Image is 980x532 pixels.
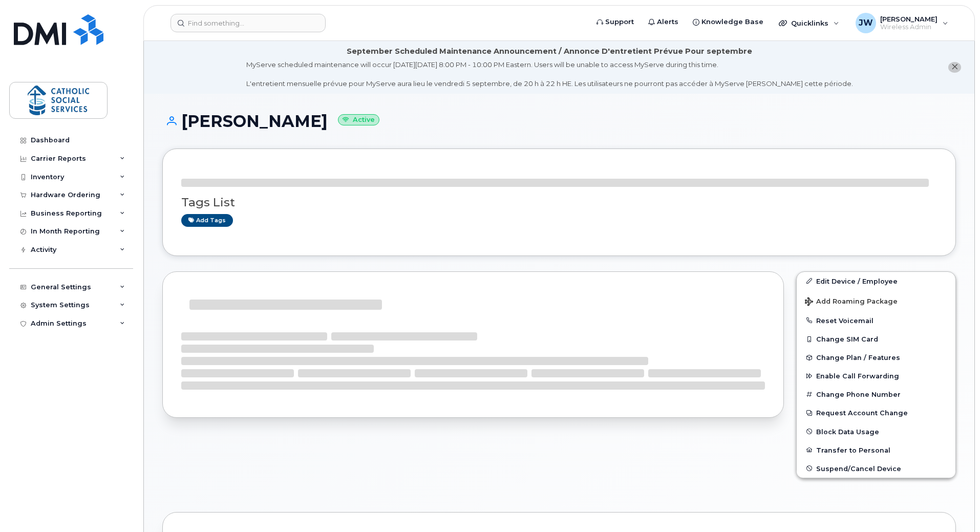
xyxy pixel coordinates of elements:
[948,62,961,73] button: close notification
[797,311,955,330] button: Reset Voicemail
[816,354,900,361] span: Change Plan / Features
[797,441,955,459] button: Transfer to Personal
[181,196,937,209] h3: Tags List
[797,422,955,441] button: Block Data Usage
[181,214,233,227] a: Add tags
[816,372,899,380] span: Enable Call Forwarding
[797,330,955,348] button: Change SIM Card
[797,385,955,403] button: Change Phone Number
[246,60,853,89] div: MyServe scheduled maintenance will occur [DATE][DATE] 8:00 PM - 10:00 PM Eastern. Users will be u...
[816,464,901,472] span: Suspend/Cancel Device
[797,459,955,478] button: Suspend/Cancel Device
[805,297,898,307] span: Add Roaming Package
[797,367,955,385] button: Enable Call Forwarding
[797,403,955,422] button: Request Account Change
[797,272,955,290] a: Edit Device / Employee
[162,112,956,130] h1: [PERSON_NAME]
[338,114,379,126] small: Active
[797,290,955,311] button: Add Roaming Package
[347,46,752,57] div: September Scheduled Maintenance Announcement / Annonce D'entretient Prévue Pour septembre
[797,348,955,367] button: Change Plan / Features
